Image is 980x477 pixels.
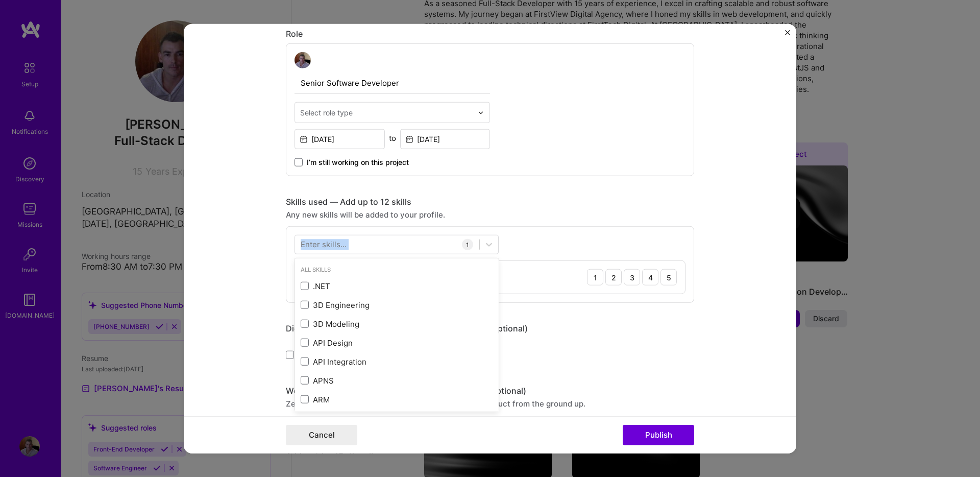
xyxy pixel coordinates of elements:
div: 3D Modeling [301,319,493,329]
div: Role [286,29,694,39]
div: Were you involved from inception to launch (0 -> 1)? (Optional) [286,386,694,396]
div: API Design [301,338,493,348]
div: Did this role require you to manage team members? (Optional) [286,323,694,334]
div: Any new skills will be added to your profile. [286,209,694,220]
div: .NET [301,281,493,292]
input: Date [295,129,385,149]
div: 2 [605,269,622,285]
div: 3 [624,269,640,285]
div: Skills used — Add up to 12 skills [286,197,694,207]
div: All Skills [295,265,499,275]
div: APNS [301,375,493,386]
div: Zero to one is creation and development of a unique product from the ground up. [286,398,694,409]
img: drop icon [478,109,484,115]
button: Cancel [286,424,357,445]
button: Close [785,30,790,41]
div: Enter skills... [301,239,347,250]
div: ARM [301,394,493,405]
input: Role Name [295,73,490,94]
div: to [389,133,396,144]
div: Select role type [300,107,353,118]
div: 1 [587,269,603,285]
div: 4 [642,269,658,285]
div: API Integration [301,356,493,367]
button: Publish [623,424,694,445]
div: team members. [286,344,694,365]
div: 3D Engineering [301,300,493,311]
input: Date [400,129,491,149]
div: 1 [462,239,473,250]
div: 5 [660,269,677,285]
span: I’m still working on this project [307,157,409,168]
